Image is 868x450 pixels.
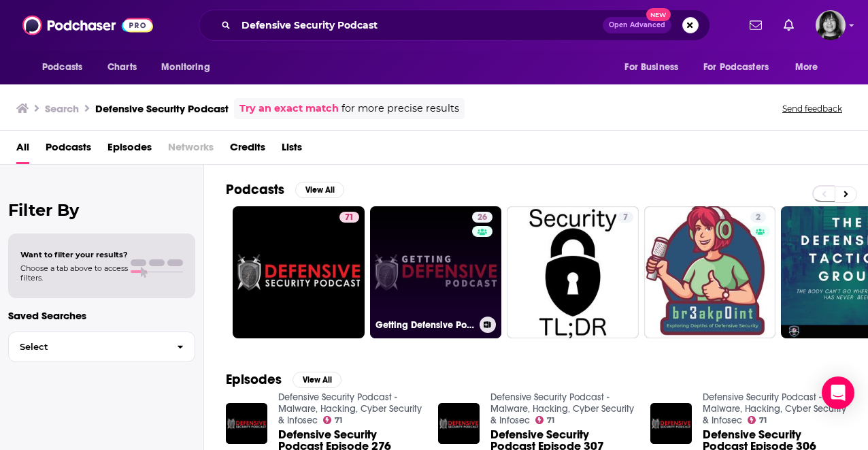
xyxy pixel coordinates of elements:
span: 2 [756,211,761,225]
a: 7 [507,206,639,338]
div: Search podcasts, credits, & more... [199,10,710,41]
button: View All [295,182,344,198]
img: Defensive Security Podcast Episode 276 [226,403,267,445]
a: Lists [282,136,302,164]
button: open menu [152,54,227,80]
a: PodcastsView All [226,181,344,198]
img: Defensive Security Podcast Episode 306 [650,403,692,445]
span: Charts [107,58,137,77]
button: Select [8,332,195,362]
span: Podcasts [42,58,82,77]
a: 71 [323,416,343,424]
span: 71 [547,417,554,423]
img: Defensive Security Podcast Episode 307 [438,403,480,445]
span: for more precise results [341,101,459,116]
img: User Profile [816,10,846,40]
a: Credits [230,136,265,164]
a: 71 [535,416,555,424]
a: 71 [339,212,359,223]
span: 71 [759,417,767,423]
a: Defensive Security Podcast - Malware, Hacking, Cyber Security & Infosec [703,391,846,426]
button: Open AdvancedNew [603,17,671,33]
span: For Business [624,58,678,77]
a: Episodes [107,136,152,164]
a: 71 [233,206,365,338]
a: 71 [748,416,767,424]
a: Try an exact match [239,101,339,116]
h2: Filter By [8,200,195,220]
a: EpisodesView All [226,371,341,388]
div: Open Intercom Messenger [822,376,854,409]
h2: Episodes [226,371,282,388]
span: Logged in as parkdalepublicity1 [816,10,846,40]
span: Select [9,342,166,351]
a: 26Getting Defensive Podcast [370,206,502,338]
button: Send feedback [778,103,846,114]
span: 7 [623,211,628,225]
span: Networks [168,136,214,164]
a: Podcasts [46,136,91,164]
a: 2 [644,206,776,338]
button: Show profile menu [816,10,846,40]
span: Open Advanced [609,22,665,29]
h2: Podcasts [226,181,284,198]
a: Charts [99,54,145,80]
span: New [646,8,671,21]
span: For Podcasters [703,58,769,77]
img: Podchaser - Follow, Share and Rate Podcasts [22,12,153,38]
button: open menu [695,54,788,80]
a: 26 [472,212,493,223]
a: Defensive Security Podcast - Malware, Hacking, Cyber Security & Infosec [278,391,422,426]
button: open menu [33,54,100,80]
span: Choose a tab above to access filters. [20,263,128,283]
p: Saved Searches [8,309,195,322]
a: Defensive Security Podcast - Malware, Hacking, Cyber Security & Infosec [490,391,634,426]
h3: Getting Defensive Podcast [375,319,474,331]
span: Want to filter your results? [20,250,128,259]
a: 7 [618,212,633,223]
span: 26 [478,211,487,225]
a: All [16,136,29,164]
button: open menu [786,54,835,80]
h3: Defensive Security Podcast [95,102,229,115]
a: 2 [750,212,766,223]
a: Show notifications dropdown [778,14,799,37]
input: Search podcasts, credits, & more... [236,14,603,36]
span: Monitoring [161,58,210,77]
span: 71 [345,211,354,225]
button: open menu [615,54,695,80]
a: Show notifications dropdown [744,14,767,37]
h3: Search [45,102,79,115]
span: More [795,58,818,77]
button: View All [293,372,341,388]
span: 71 [335,417,342,423]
